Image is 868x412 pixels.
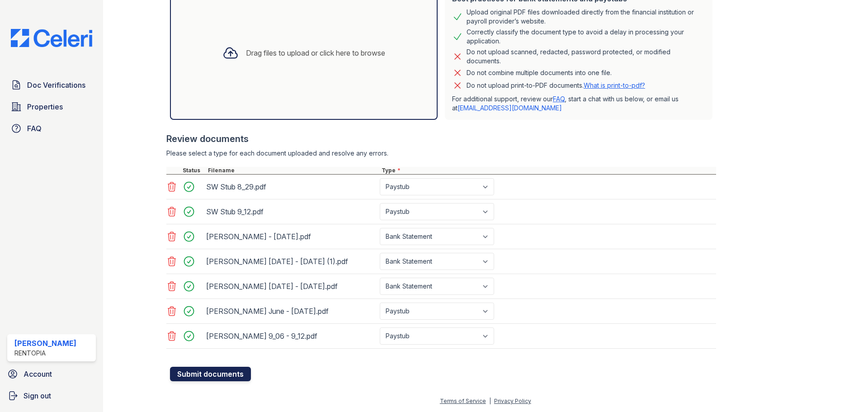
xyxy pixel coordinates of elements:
div: Upload original PDF files downloaded directly from the financial institution or payroll provider’... [467,8,705,26]
div: | [489,398,491,404]
a: Privacy Policy [494,398,531,404]
a: FAQ [7,119,96,137]
a: Account [4,365,99,383]
div: Do not upload scanned, redacted, password protected, or modified documents. [467,47,705,66]
div: Filename [206,167,380,174]
div: [PERSON_NAME] June - [DATE].pdf [206,304,376,318]
span: Properties [27,101,63,112]
div: Rentopia [14,349,76,358]
span: Sign out [24,390,51,401]
a: Properties [7,98,96,116]
div: SW Stub 9_12.pdf [206,204,376,219]
div: [PERSON_NAME] 9_06 - 9_12.pdf [206,329,376,343]
div: Drag files to upload or click here to browse [246,47,385,58]
a: FAQ [553,95,565,103]
div: Type [380,167,716,174]
a: What is print-to-pdf? [584,81,645,89]
a: Terms of Service [440,398,486,404]
a: [EMAIL_ADDRESS][DOMAIN_NAME] [458,104,562,112]
div: SW Stub 8_29.pdf [206,180,376,194]
div: Please select a type for each document uploaded and resolve any errors. [166,149,716,158]
a: Doc Verifications [7,76,96,94]
div: [PERSON_NAME] [14,338,76,349]
div: [PERSON_NAME] [DATE] - [DATE] (1).pdf [206,254,376,269]
p: Do not upload print-to-PDF documents. [467,81,645,90]
a: Sign out [4,387,99,405]
span: Account [24,369,52,379]
div: [PERSON_NAME] [DATE] - [DATE].pdf [206,279,376,294]
div: Do not combine multiple documents into one file. [467,67,612,78]
p: For additional support, review our , start a chat with us below, or email us at [452,95,705,113]
img: CE_Logo_Blue-a8612792a0a2168367f1c8372b55b34899dd931a85d93a1a3d3e32e68fde9ad4.png [4,29,99,47]
div: Status [181,167,206,174]
button: Submit documents [170,367,251,381]
div: Correctly classify the document type to avoid a delay in processing your application. [467,28,705,46]
span: Doc Verifications [27,80,85,90]
div: [PERSON_NAME] - [DATE].pdf [206,229,376,244]
div: Review documents [166,133,716,145]
span: FAQ [27,123,42,134]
